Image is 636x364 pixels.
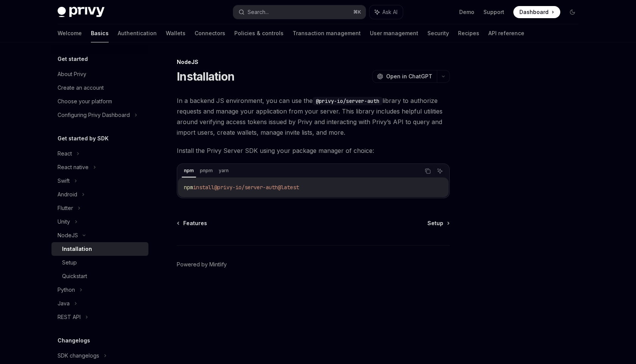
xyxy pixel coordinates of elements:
[58,7,104,17] img: dark logo
[62,244,92,254] div: Installation
[58,163,89,172] div: React native
[386,73,432,80] span: Open in ChatGPT
[459,8,474,16] a: Demo
[177,58,450,66] div: NodeJS
[293,24,361,42] a: Transaction management
[58,176,70,185] div: Swift
[435,166,445,176] button: Ask AI
[483,8,504,16] a: Support
[183,219,207,227] span: Features
[178,219,207,227] a: Features
[234,24,284,42] a: Policies & controls
[177,145,450,156] span: Install the Privy Server SDK using your package manager of choice:
[58,313,81,322] div: REST API
[427,24,449,42] a: Security
[184,184,193,191] span: npm
[566,6,578,18] button: Toggle dark mode
[91,24,109,42] a: Basics
[427,219,449,227] a: Setup
[217,166,231,175] div: yarn
[427,219,443,227] span: Setup
[214,184,299,191] span: @privy-io/server-auth@latest
[382,8,397,16] span: Ask AI
[58,54,88,64] h5: Get started
[51,269,148,283] a: Quickstart
[372,70,437,83] button: Open in ChatGPT
[353,9,361,15] span: ⌘ K
[58,231,78,240] div: NodeJS
[248,8,269,17] div: Search...
[51,81,148,95] a: Create an account
[58,24,82,42] a: Welcome
[193,184,214,191] span: install
[58,285,75,294] div: Python
[182,166,196,175] div: npm
[177,261,227,268] a: Powered by Mintlify
[51,256,148,269] a: Setup
[58,134,109,143] h5: Get started by SDK
[58,299,70,308] div: Java
[177,70,234,83] h1: Installation
[198,166,215,175] div: pnpm
[58,110,130,120] div: Configuring Privy Dashboard
[62,258,77,267] div: Setup
[58,190,77,199] div: Android
[233,5,366,19] button: Search...⌘K
[58,97,112,106] div: Choose your platform
[58,149,72,158] div: React
[58,351,99,360] div: SDK changelogs
[423,166,433,176] button: Copy the contents from the code block
[58,204,73,213] div: Flutter
[519,8,549,16] span: Dashboard
[58,70,86,79] div: About Privy
[313,97,382,105] code: @privy-io/server-auth
[166,24,185,42] a: Wallets
[369,5,403,19] button: Ask AI
[58,217,70,226] div: Unity
[177,95,450,138] span: In a backend JS environment, you can use the library to authorize requests and manage your applic...
[62,272,87,281] div: Quickstart
[51,67,148,81] a: About Privy
[58,83,104,92] div: Create an account
[58,336,90,345] h5: Changelogs
[51,95,148,108] a: Choose your platform
[51,242,148,256] a: Installation
[458,24,479,42] a: Recipes
[118,24,157,42] a: Authentication
[370,24,418,42] a: User management
[195,24,225,42] a: Connectors
[513,6,560,18] a: Dashboard
[488,24,524,42] a: API reference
